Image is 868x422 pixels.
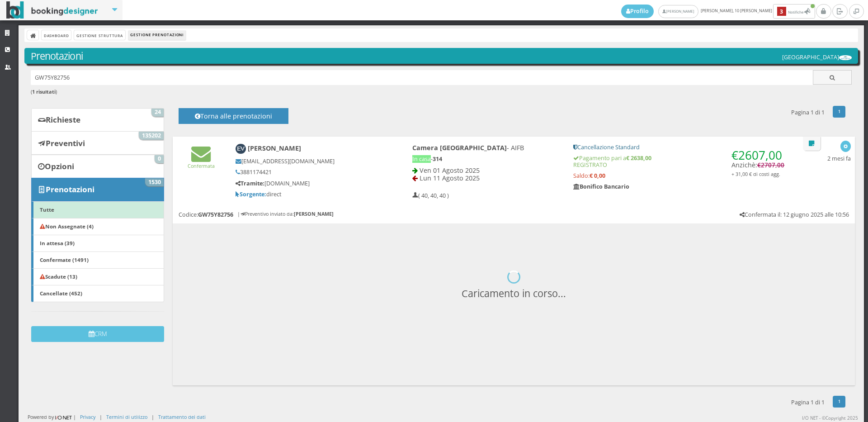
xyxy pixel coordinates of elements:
span: Lun 11 Agosto 2025 [420,174,480,182]
b: Camera [GEOGRAPHIC_DATA] [412,143,507,152]
a: Scadute (13) [31,268,164,285]
b: [PERSON_NAME] [294,210,334,217]
b: Preventivi [46,138,85,148]
span: 1530 [145,178,164,186]
img: ea773b7e7d3611ed9c9d0608f5526cb6.png [839,55,852,60]
h4: Torna alle prenotazioni [189,112,278,126]
a: Privacy [80,413,95,420]
h4: Anzichè: [731,144,786,177]
a: 1 [833,106,846,118]
div: | [151,413,154,420]
div: Powered by | [28,413,76,421]
a: [PERSON_NAME] [658,5,698,18]
h5: Saldo: [573,172,786,179]
a: Gestione Struttura [74,30,125,40]
h5: 2 mesi fa [827,155,851,162]
h5: Codice: [179,211,233,218]
a: Non Assegnate (4) [31,218,164,235]
a: Termini di utilizzo [106,413,147,420]
img: BookingDesigner.com [6,1,98,19]
span: 0 [155,155,164,163]
h5: Pagina 1 di 1 [791,109,825,116]
span: 135202 [139,132,164,140]
b: Bonifico Bancario [573,183,629,190]
input: Ricerca cliente - (inserisci il codice, il nome, il cognome, il numero di telefono o la mail) [31,70,813,85]
b: 3 [777,7,786,16]
a: Richieste 24 [31,108,164,132]
a: In attesa (39) [31,235,164,252]
h5: direct [236,191,382,198]
h3: Caricamento in corso... [173,288,855,381]
a: Prenotazioni 1530 [31,178,164,201]
a: Tutte [31,201,164,218]
b: Sorgente: [236,190,266,198]
a: Opzioni 0 [31,155,164,178]
span: € [731,147,782,163]
b: Cancellate (452) [40,289,82,297]
h5: 3881174421 [236,169,382,175]
b: Scadute (13) [40,273,77,280]
span: 2707,00 [761,161,784,169]
h5: [EMAIL_ADDRESS][DOMAIN_NAME] [236,158,382,165]
h5: [DOMAIN_NAME] [236,180,382,187]
button: 3Notifiche [773,4,815,19]
span: 24 [151,109,164,117]
a: Trattamento dei dati [158,413,206,420]
h5: [GEOGRAPHIC_DATA] [782,54,852,61]
img: ionet_small_logo.png [54,414,73,421]
a: Profilo [621,5,654,18]
h4: - AIFB [412,144,561,152]
a: Preventivi 135202 [31,131,164,155]
h5: Pagamento pari a REGISTRATO [573,155,786,168]
small: + 31,00 € di costi agg. [731,171,780,177]
span: Ven 01 Agosto 2025 [420,166,480,175]
span: In casa [412,155,431,163]
span: € [757,161,784,169]
li: Gestione Prenotazioni [128,30,186,40]
h5: Pagina 1 di 1 [791,399,825,406]
img: Ermelinda Velo [236,144,246,154]
b: In attesa (39) [40,239,75,247]
b: 1 risultati [32,88,56,95]
h5: - [412,156,561,162]
strong: € 2638,00 [626,154,651,162]
h6: ( ) [31,89,852,95]
h5: Cancellazione Standard [573,144,786,151]
b: Non Assegnate (4) [40,223,94,230]
b: Tutte [40,206,54,213]
h5: Confermata il: 12 giugno 2025 alle 10:56 [740,211,849,218]
a: 1 [833,396,846,408]
span: 2607,00 [738,147,782,163]
b: Tramite: [236,180,264,187]
a: Confermate (1491) [31,251,164,269]
button: CRM [31,326,164,342]
b: Prenotazioni [46,184,94,194]
span: [PERSON_NAME], 10 [PERSON_NAME] [621,4,816,19]
h3: Prenotazioni [31,50,852,62]
b: [PERSON_NAME] [248,144,301,152]
a: Dashboard [42,30,71,40]
b: Richieste [46,114,80,125]
h5: ( 40, 40, 40 ) [412,192,449,199]
b: Opzioni [45,161,74,171]
a: Cancellate (452) [31,285,164,302]
b: GW75Y82756 [198,211,233,218]
b: Confermate (1491) [40,256,89,263]
strong: € 0,00 [590,172,605,180]
a: Confermata [188,155,215,169]
h6: | Preventivo inviato da: [237,211,334,217]
b: 314 [433,155,442,163]
div: | [99,413,102,420]
button: Torna alle prenotazioni [179,108,288,124]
